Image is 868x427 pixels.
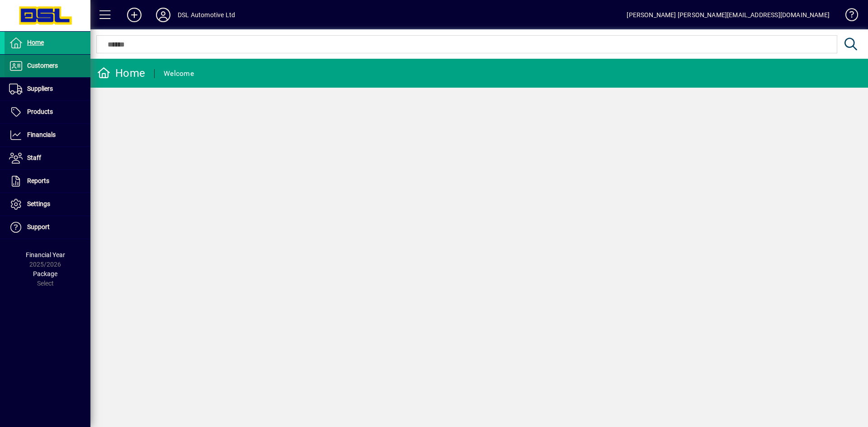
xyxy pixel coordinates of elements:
[27,223,50,230] span: Support
[5,170,90,192] a: Reports
[27,154,41,161] span: Staff
[33,270,57,277] span: Package
[27,62,58,69] span: Customers
[27,131,56,138] span: Financials
[5,147,90,169] a: Staff
[5,55,90,77] a: Customers
[97,66,145,80] div: Home
[27,200,50,207] span: Settings
[5,101,90,123] a: Products
[27,177,49,184] span: Reports
[627,8,830,22] div: [PERSON_NAME] [PERSON_NAME][EMAIL_ADDRESS][DOMAIN_NAME]
[120,7,149,23] button: Add
[5,216,90,239] a: Support
[178,8,235,22] div: DSL Automotive Ltd
[5,193,90,216] a: Settings
[26,251,65,258] span: Financial Year
[5,78,90,100] a: Suppliers
[149,7,178,23] button: Profile
[27,39,44,46] span: Home
[5,124,90,146] a: Financials
[164,66,194,81] div: Welcome
[27,85,53,92] span: Suppliers
[27,108,53,115] span: Products
[839,2,857,31] a: Knowledge Base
